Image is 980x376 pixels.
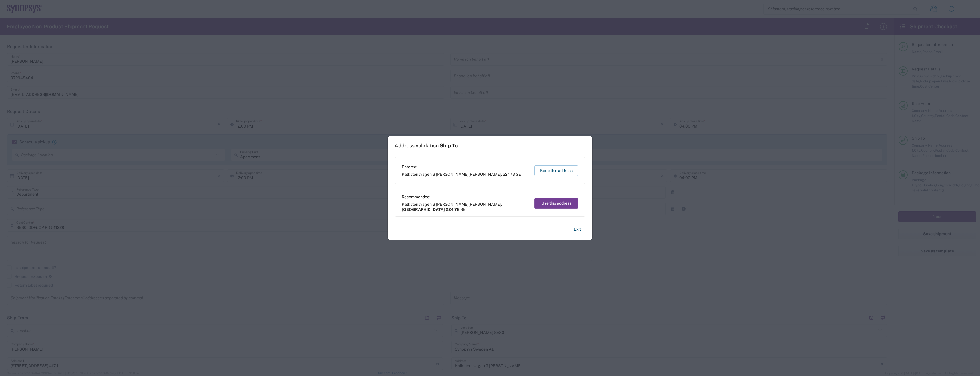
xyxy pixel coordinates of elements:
[446,207,459,212] span: 224 78
[402,202,529,212] span: Kalkstensvagen 3 [PERSON_NAME] ,
[534,198,578,209] button: Use this address
[395,143,458,149] h1: Address validation:
[402,207,445,212] span: [GEOGRAPHIC_DATA]
[569,224,585,234] button: Exit
[534,165,578,176] button: Keep this address
[402,172,521,177] span: Kalkstensvagen 3 [PERSON_NAME] ,
[402,164,521,169] span: Entered:
[440,143,458,149] span: Ship To
[469,172,501,177] span: [PERSON_NAME]
[460,207,465,212] span: SE
[503,172,515,177] span: 22478
[402,194,529,199] span: Recommended:
[469,202,501,207] span: [PERSON_NAME]
[516,172,521,177] span: SE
